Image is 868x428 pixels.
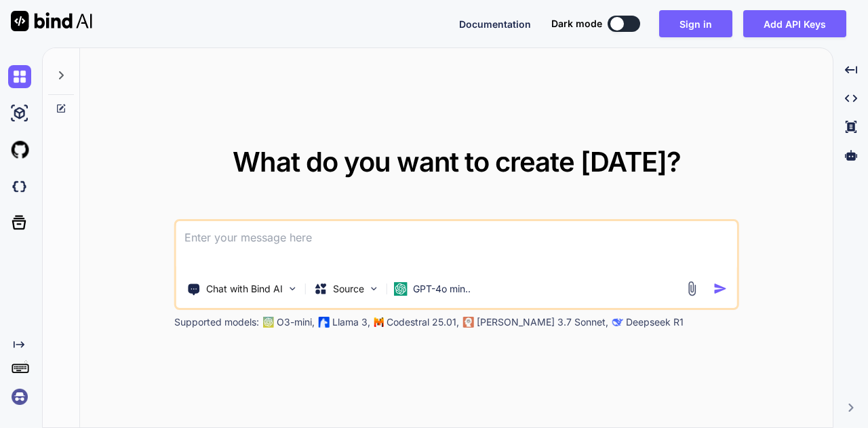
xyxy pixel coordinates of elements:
[8,102,31,125] img: ai-studio
[263,317,274,328] img: GPT-4
[11,11,92,31] img: Bind AI
[368,283,380,294] img: Pick Models
[206,282,283,296] p: Chat with Bind AI
[387,315,459,329] p: Codestral 25.01,
[477,315,608,329] p: [PERSON_NAME] 3.7 Sonnet,
[319,317,330,328] img: Llama2
[8,385,31,408] img: signin
[394,282,408,296] img: GPT-4o mini
[8,175,31,198] img: darkCloudIdeIcon
[612,317,623,328] img: claude
[551,17,602,31] span: Dark mode
[684,281,699,296] img: attachment
[659,10,732,37] button: Sign in
[174,315,259,329] p: Supported models:
[713,281,727,296] img: icon
[233,145,681,178] span: What do you want to create [DATE]?
[374,317,384,327] img: Mistral-AI
[8,65,31,88] img: chat
[277,315,315,329] p: O3-mini,
[626,315,684,329] p: Deepseek R1
[287,283,298,294] img: Pick Tools
[8,138,31,161] img: githubLight
[332,315,370,329] p: Llama 3,
[333,282,364,296] p: Source
[459,17,531,31] button: Documentation
[743,10,846,37] button: Add API Keys
[413,282,471,296] p: GPT-4o min..
[463,317,474,328] img: claude
[459,18,531,30] span: Documentation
